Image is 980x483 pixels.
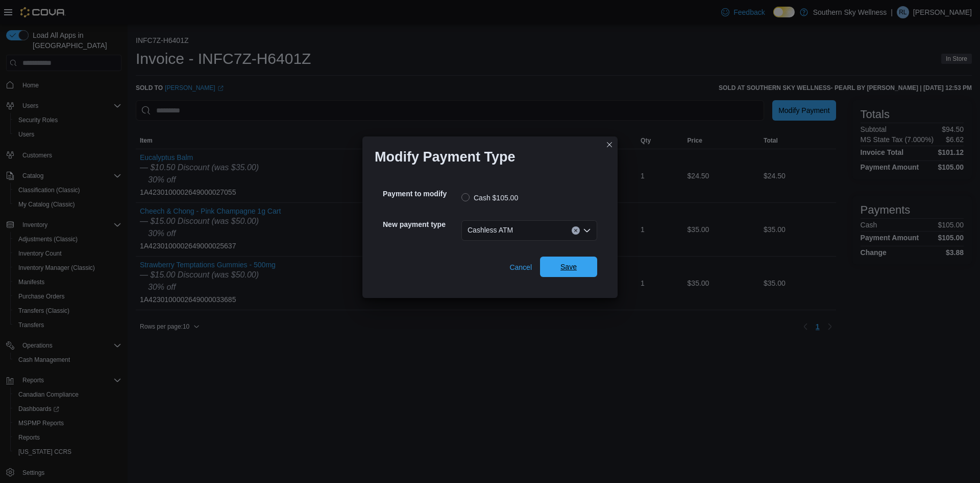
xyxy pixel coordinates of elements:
h1: Modify Payment Type [375,149,516,165]
span: Cashless ATM [468,224,513,236]
input: Accessible screen reader label [517,224,518,237]
span: Save [560,262,577,272]
span: Cancel [509,262,532,272]
button: Cancel [505,257,536,278]
h5: New payment type [383,214,459,235]
button: Open list of options [583,226,591,235]
button: Closes this modal window [603,139,616,151]
button: Save [540,257,597,277]
button: Clear input [572,226,580,235]
label: Cash $105.00 [461,192,518,204]
h5: Payment to modify [383,183,459,204]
